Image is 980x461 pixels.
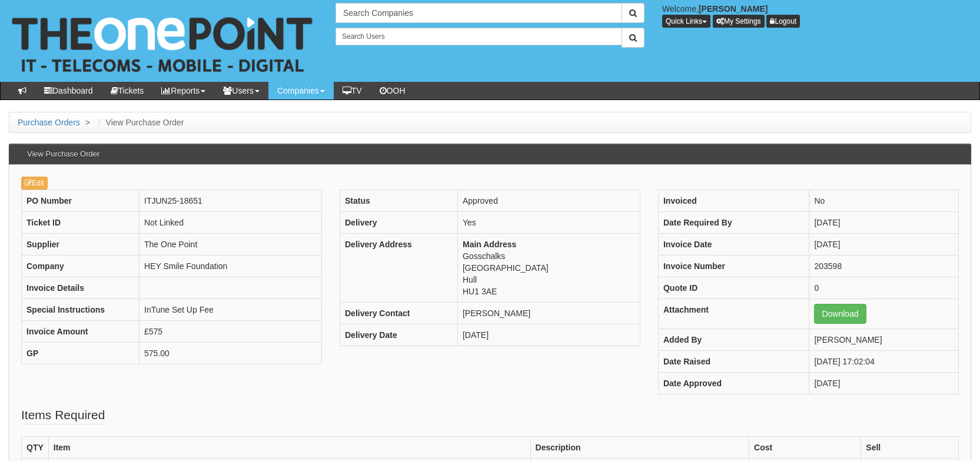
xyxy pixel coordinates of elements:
td: Yes [457,212,640,234]
th: Delivery Address [340,234,457,303]
a: Companies [268,82,334,100]
th: Invoice Number [658,256,809,277]
td: 0 [809,277,959,299]
a: Purchase Orders [18,118,80,127]
td: HEY Smile Foundation [139,256,322,277]
a: Edit [21,177,48,190]
th: Invoice Date [658,234,809,256]
a: Tickets [102,82,153,100]
th: Status [340,190,457,212]
td: InTune Set Up Fee [139,299,322,321]
th: Invoiced [658,190,809,212]
a: My Settings [713,15,765,28]
th: QTY [22,437,49,459]
th: Delivery Contact [340,303,457,324]
th: Item [48,437,530,459]
a: OOH [371,82,414,100]
button: Quick Links [662,15,710,28]
th: PO Number [22,190,139,212]
td: Not Linked [139,212,322,234]
th: Date Raised [658,351,809,373]
a: TV [334,82,371,100]
th: Delivery [340,212,457,234]
td: [DATE] [809,212,959,234]
h3: View Purchase Order [21,144,105,164]
th: Date Approved [658,373,809,394]
th: Quote ID [658,277,809,299]
a: Download [814,304,866,324]
a: Dashboard [35,82,102,100]
th: GP [22,343,139,364]
td: No [809,190,959,212]
span: > [82,118,93,127]
td: 203598 [809,256,959,277]
a: Users [214,82,268,100]
td: [DATE] 17:02:04 [809,351,959,373]
th: Supplier [22,234,139,256]
td: [DATE] [457,324,640,346]
td: ITJUN25-18651 [139,190,322,212]
th: Description [530,437,749,459]
th: Cost [749,437,861,459]
th: Added By [658,329,809,351]
td: [PERSON_NAME] [457,303,640,324]
div: Welcome, [653,3,980,28]
td: [DATE] [809,373,959,394]
td: [DATE] [809,234,959,256]
th: Special Instructions [22,299,139,321]
b: Main Address [463,240,516,249]
th: Delivery Date [340,324,457,346]
th: Attachment [658,299,809,329]
th: Invoice Details [22,277,139,299]
li: View Purchase Order [95,117,184,128]
td: The One Point [139,234,322,256]
td: Approved [457,190,640,212]
td: Gosschalks [GEOGRAPHIC_DATA] Hull HU1 3AE [457,234,640,303]
b: [PERSON_NAME] [699,4,768,14]
th: Invoice Amount [22,321,139,343]
a: Logout [766,15,800,28]
input: Search Companies [335,3,622,23]
a: Reports [152,82,214,100]
td: [PERSON_NAME] [809,329,959,351]
th: Ticket ID [22,212,139,234]
th: Sell [861,437,959,459]
legend: Items Required [21,406,105,424]
th: Company [22,256,139,277]
td: 575.00 [139,343,322,364]
input: Search Users [335,28,622,45]
td: £575 [139,321,322,343]
th: Date Required By [658,212,809,234]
